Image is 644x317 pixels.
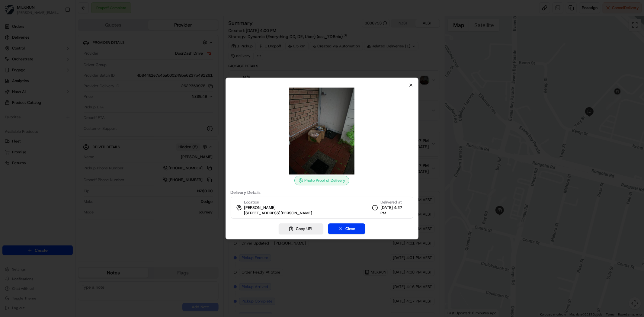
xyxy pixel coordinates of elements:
img: photo_proof_of_delivery image [278,88,365,175]
button: Copy URL [279,223,323,234]
span: Delivered at [380,200,408,205]
label: Delivery Details [231,190,414,194]
span: [STREET_ADDRESS][PERSON_NAME] [244,210,312,216]
span: [DATE] 4:27 PM [380,205,408,216]
div: Photo Proof of Delivery [294,176,349,185]
span: Location [244,200,259,205]
button: Close [328,223,365,234]
span: [PERSON_NAME] [244,205,276,210]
